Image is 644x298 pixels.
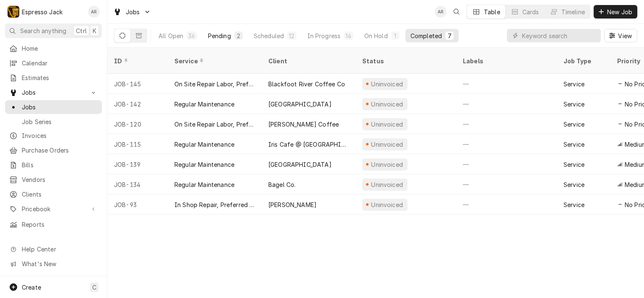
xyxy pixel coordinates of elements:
div: Timeline [561,8,585,16]
span: Ctrl [76,26,87,35]
div: 7 [447,31,452,40]
div: 36 [188,31,195,40]
a: Purchase Orders [5,143,102,157]
div: Uninvoiced [370,160,404,169]
span: Bills [22,161,98,169]
span: Invoices [22,131,98,140]
span: Create [22,284,41,291]
div: On Hold [364,31,388,40]
div: — [456,74,557,94]
span: Estimates [22,73,98,82]
span: Reports [22,220,98,229]
div: Allan Ross's Avatar [88,6,100,18]
div: Service [563,140,584,149]
div: Bagel Co. [268,180,296,189]
a: Go to Help Center [5,242,102,256]
a: Invoices [5,129,102,143]
button: Open search [450,5,463,18]
button: Search anythingCtrlK [5,23,102,38]
a: Go to Jobs [110,5,154,19]
div: Uninvoiced [370,120,404,129]
div: JOB-142 [107,94,168,114]
span: Search anything [20,26,66,35]
span: Help Center [22,245,97,254]
div: JOB-134 [107,174,168,194]
div: Regular Maintenance [174,160,234,169]
span: Pricebook [22,205,85,213]
div: JOB-115 [107,134,168,154]
a: Home [5,41,102,55]
div: 14 [345,31,351,40]
span: Jobs [22,88,85,97]
div: Blackfoot River Coffee Co [268,80,345,88]
div: Cards [522,8,539,16]
div: Pending [208,31,231,40]
div: Regular Maintenance [174,100,234,109]
div: Espresso Jack [22,8,62,16]
div: Table [484,8,500,16]
span: Jobs [22,103,98,111]
a: Reports [5,218,102,231]
a: Go to What's New [5,257,102,271]
div: Uninvoiced [370,100,404,109]
div: JOB-145 [107,74,168,94]
div: AR [88,6,100,18]
div: JOB-139 [107,154,168,174]
div: [GEOGRAPHIC_DATA] [268,100,332,109]
div: — [456,194,557,215]
span: Job Series [22,117,98,126]
span: Home [22,44,98,53]
span: Vendors [22,175,98,184]
span: View [616,31,634,40]
div: ID [114,57,159,65]
div: — [456,154,557,174]
span: Purchase Orders [22,146,98,155]
div: All Open [158,31,183,40]
a: Calendar [5,56,102,70]
div: JOB-120 [107,114,168,134]
div: Uninvoiced [370,180,404,189]
div: Client [268,57,347,65]
div: Uninvoiced [370,200,404,209]
div: Uninvoiced [370,80,404,88]
div: Regular Maintenance [174,140,234,149]
div: Service [174,57,253,65]
div: AR [435,6,447,18]
div: 12 [289,31,294,40]
div: — [456,114,557,134]
div: Service [563,160,584,169]
a: Estimates [5,71,102,85]
div: Service [563,180,584,189]
div: 2 [236,31,241,40]
a: Go to Pricebook [5,202,102,216]
div: Iris Cafe @ [GEOGRAPHIC_DATA] [268,140,349,149]
a: Vendors [5,173,102,187]
div: — [456,94,557,114]
div: 1 [393,31,398,40]
div: JOB-93 [107,194,168,215]
div: Job Type [563,57,604,65]
div: Service [563,200,584,209]
span: What's New [22,259,97,268]
div: Allan Ross's Avatar [435,6,447,18]
div: In Progress [307,31,341,40]
div: Service [563,100,584,109]
div: Regular Maintenance [174,180,234,189]
span: Clients [22,190,98,199]
a: Go to Jobs [5,86,102,99]
div: Espresso Jack's Avatar [8,6,19,18]
button: View [604,29,637,42]
div: [PERSON_NAME] Coffee [268,120,339,129]
div: Service [563,80,584,88]
div: — [456,174,557,194]
span: C [92,283,96,292]
span: New Job [605,8,634,16]
div: Status [362,57,448,65]
div: — [456,134,557,154]
button: New Job [594,5,637,18]
div: [GEOGRAPHIC_DATA] [268,160,332,169]
div: E [8,6,19,18]
a: Bills [5,158,102,172]
div: Scheduled [254,31,284,40]
div: Service [563,120,584,129]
